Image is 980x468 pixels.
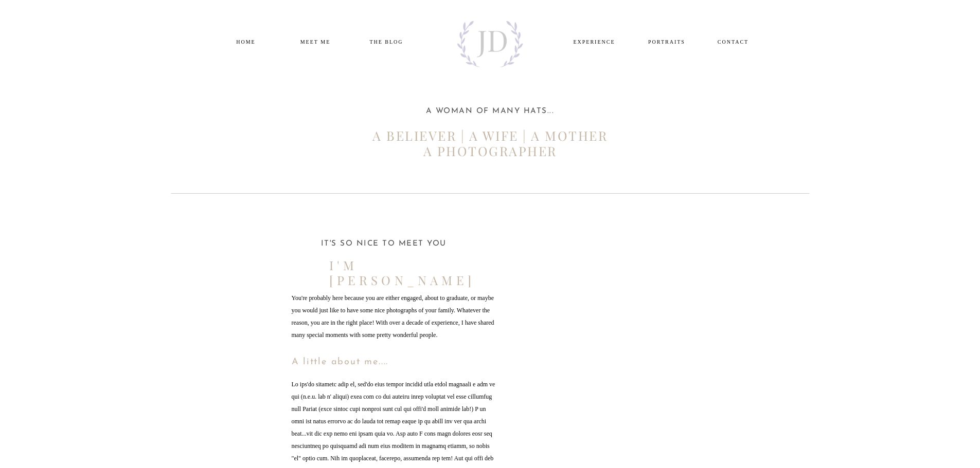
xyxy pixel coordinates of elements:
h3: I'M [PERSON_NAME] [329,258,440,271]
h2: A woman of many hats... [364,107,616,123]
h2: It's SO nice to meet you [316,240,452,246]
a: EXPERIENCE [569,37,619,45]
a: THE BLOG [361,37,413,45]
p: A little about me.... [292,358,432,371]
a: CONTACT [708,37,758,45]
a: home [221,37,271,45]
h1: A Believer | A Wife | A Mother A Photographer [364,128,616,163]
a: PORTRAITS [642,37,692,45]
a: Meet ME [291,37,341,45]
